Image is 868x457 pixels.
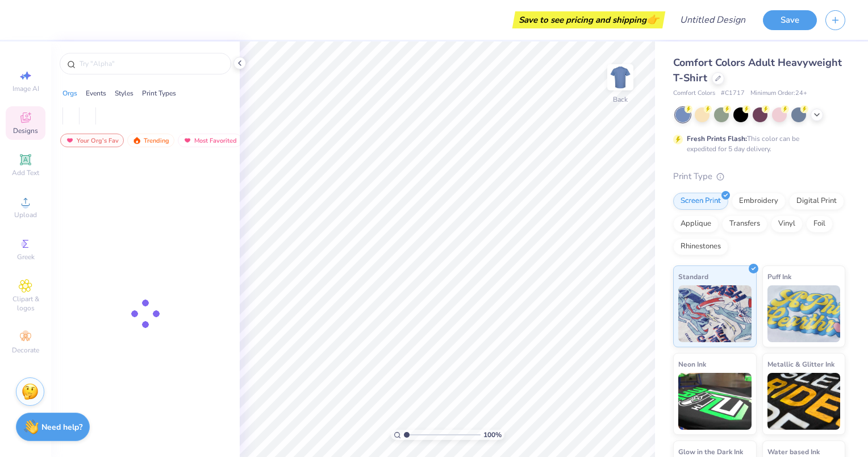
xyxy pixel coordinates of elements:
img: trending.gif [132,136,141,144]
div: Print Type [673,170,845,183]
div: Transfers [722,215,767,232]
div: Events [86,88,106,98]
div: Orgs [62,88,77,98]
div: Trending [127,134,174,147]
div: Embroidery [732,193,786,210]
button: Save [763,10,817,30]
strong: Fresh Prints Flash: [687,134,747,143]
span: Minimum Order: 24 + [750,89,807,98]
div: Digital Print [789,193,844,210]
span: Clipart & logos [6,294,45,313]
span: Designs [13,126,38,135]
div: Your Org's Fav [60,134,124,147]
span: # C1717 [721,89,745,98]
div: Print Types [142,88,176,98]
div: Styles [115,88,133,98]
span: Add Text [12,168,39,177]
div: Back [613,94,628,105]
span: Metallic & Glitter Ink [767,358,834,370]
span: Neon Ink [678,358,706,370]
div: Screen Print [673,193,728,210]
div: Foil [806,215,833,232]
span: Comfort Colors [673,89,715,98]
span: Image AI [12,84,39,93]
div: Rhinestones [673,238,728,255]
div: Applique [673,215,719,232]
div: Vinyl [771,215,803,232]
span: 100 % [483,430,502,440]
input: Untitled Design [671,9,754,31]
img: Back [609,66,632,89]
span: Standard [678,271,708,282]
span: Comfort Colors Adult Heavyweight T-Shirt [673,56,842,85]
span: Puff Ink [767,271,791,282]
img: most_fav.gif [65,136,74,144]
img: Neon Ink [678,373,752,430]
img: Puff Ink [767,285,841,342]
span: Upload [14,210,37,219]
div: Save to see pricing and shipping [515,11,662,28]
strong: Need help? [41,422,82,433]
div: Most Favorited [178,134,242,147]
img: Metallic & Glitter Ink [767,373,841,430]
span: Decorate [12,346,39,355]
img: Standard [678,285,752,342]
input: Try "Alpha" [78,58,224,69]
div: This color can be expedited for 5 day delivery. [687,134,827,154]
img: most_fav.gif [183,136,192,144]
span: 👉 [646,13,659,26]
span: Greek [17,252,35,261]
